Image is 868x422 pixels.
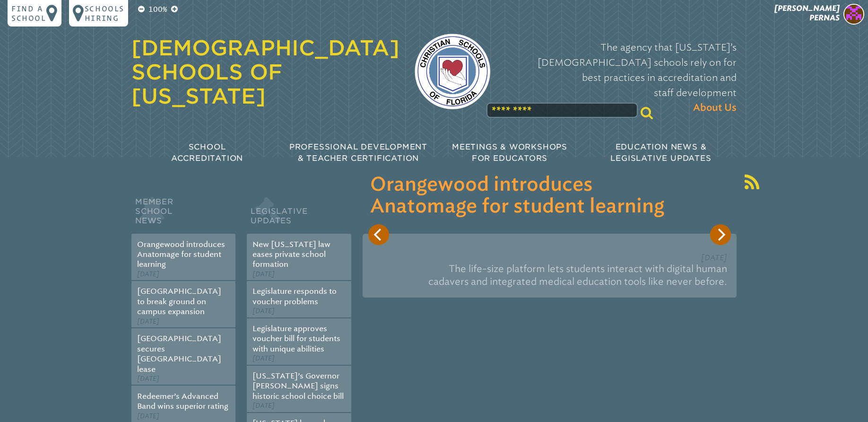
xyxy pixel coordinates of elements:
[289,142,427,163] span: Professional Development & Teacher Certification
[131,195,235,234] h2: Member School News
[252,307,275,315] span: [DATE]
[843,4,864,25] img: 0c5cbf90b1cf3c867bf77079426ebffb
[252,371,344,401] a: [US_STATE]’s Governor [PERSON_NAME] signs historic school choice bill
[137,240,225,269] a: Orangewood introduces Anatomage for student learning
[701,253,727,262] span: [DATE]
[368,224,389,245] button: Previous
[505,40,737,115] p: The agency that [US_STATE]’s [DEMOGRAPHIC_DATA] schools rely on for best practices in accreditati...
[137,270,159,278] span: [DATE]
[252,270,275,278] span: [DATE]
[137,392,228,411] a: Redeemer’s Advanced Band wins superior rating
[710,224,731,245] button: Next
[693,100,737,115] span: About Us
[247,195,351,234] h2: Legislative Updates
[137,412,159,420] span: [DATE]
[452,142,567,163] span: Meetings & Workshops for Educators
[415,34,490,109] img: csf-logo-web-colors.png
[85,4,124,23] p: Schools Hiring
[11,4,46,23] p: Find a school
[147,4,169,15] p: 100%
[252,402,275,410] span: [DATE]
[252,240,330,269] a: New [US_STATE] law eases private school formation
[137,334,221,373] a: [GEOGRAPHIC_DATA] secures [GEOGRAPHIC_DATA] lease
[137,375,159,383] span: [DATE]
[370,174,729,218] h3: Orangewood introduces Anatomage for student learning
[131,35,399,108] a: [DEMOGRAPHIC_DATA] Schools of [US_STATE]
[610,142,711,163] span: Education News & Legislative Updates
[137,317,159,325] span: [DATE]
[252,287,337,306] a: Legislature responds to voucher problems
[252,354,275,362] span: [DATE]
[252,324,340,353] a: Legislature approves voucher bill for students with unique abilities
[137,287,221,316] a: [GEOGRAPHIC_DATA] to break ground on campus expansion
[171,142,243,163] span: School Accreditation
[774,4,840,22] span: [PERSON_NAME] Pernas
[372,259,727,292] p: The life-size platform lets students interact with digital human cadavers and integrated medical ...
